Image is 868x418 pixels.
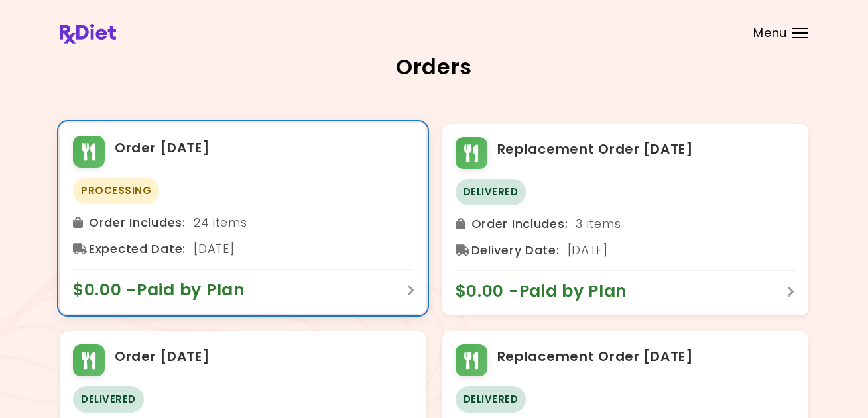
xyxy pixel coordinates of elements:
h2: Replacement Order [DATE] [497,139,694,160]
div: 24 items [73,212,413,233]
span: Delivered [73,386,144,413]
span: Order Includes : [471,213,568,235]
span: Processing [73,178,159,204]
h2: Orders [60,56,808,78]
span: Menu [753,27,787,39]
span: $0.00 - Paid by Plan [73,280,259,301]
div: Order [DATE]ProcessingOrder Includes: 24 items Expected Date: [DATE]$0.00 -Paid by Plan [60,123,426,314]
h2: Replacement Order [DATE] [497,346,694,368]
div: Replacement Order [DATE]DeliveredOrder Includes: 3 items Delivery Date: [DATE]$0.00 -Paid by Plan [442,124,809,315]
div: [DATE] [456,240,796,261]
div: 3 items [456,213,796,235]
span: Delivered [456,179,527,205]
h2: Order [DATE] [115,346,210,368]
img: RxDiet [60,24,116,44]
span: Delivered [456,386,527,413]
span: Delivery Date : [471,240,560,261]
span: Expected Date : [89,238,186,260]
div: [DATE] [73,238,413,260]
h2: Order [DATE] [115,138,210,159]
span: $0.00 - Paid by Plan [456,281,641,302]
span: Order Includes : [89,212,186,233]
